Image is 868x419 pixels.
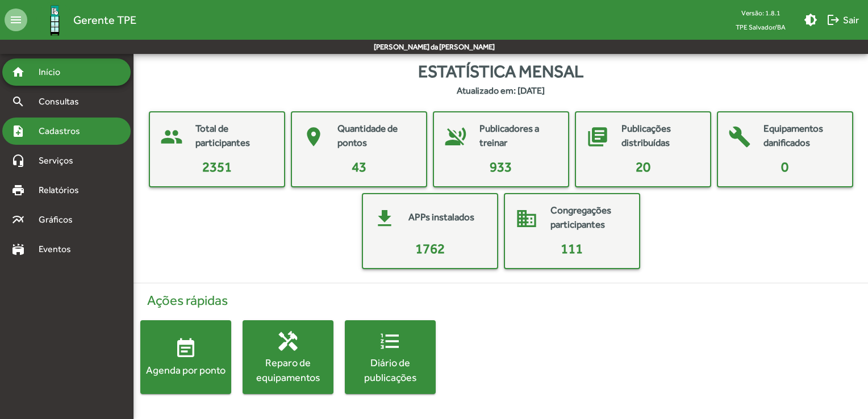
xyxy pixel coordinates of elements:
[202,159,232,174] span: 2351
[345,320,436,394] button: Diário de publicações
[368,202,402,236] mat-icon: get_app
[11,124,25,138] mat-icon: note_add
[36,2,73,39] img: Logo
[561,241,583,256] span: 111
[479,121,557,150] mat-card-title: Publicadores a treinar
[727,6,795,20] div: Versão: 1.8.1
[11,95,25,108] mat-icon: search
[297,120,331,154] mat-icon: place
[439,120,473,154] mat-icon: voice_over_off
[32,154,89,167] span: Serviços
[636,159,650,174] span: 20
[243,355,333,384] div: Reparo de equipamentos
[32,242,86,256] span: Eventos
[415,241,445,256] span: 1762
[621,121,699,150] mat-card-title: Publicações distribuídas
[5,9,27,31] mat-icon: menu
[827,13,840,27] mat-icon: logout
[243,320,333,394] button: Reparo de equipamentos
[581,120,615,154] mat-icon: library_books
[804,13,817,27] mat-icon: brightness_medium
[510,202,544,236] mat-icon: domain
[32,124,95,138] span: Cadastros
[822,10,863,30] button: Sair
[550,203,628,232] mat-card-title: Congregações participantes
[727,20,795,34] span: TPE Salvador/BA
[140,320,231,394] button: Agenda por ponto
[32,183,94,197] span: Relatórios
[155,120,189,154] mat-icon: people
[763,121,841,150] mat-card-title: Equipamentos danificados
[140,363,231,377] div: Agenda por ponto
[457,84,545,98] strong: Atualizado em: [DATE]
[408,210,474,225] mat-card-title: APPs instalados
[32,65,77,79] span: Início
[781,159,788,174] span: 0
[345,355,436,384] div: Diário de publicações
[140,292,861,309] h4: Ações rápidas
[73,11,136,29] span: Gerente TPE
[11,242,25,256] mat-icon: stadium
[11,183,25,197] mat-icon: print
[490,159,512,174] span: 933
[352,159,366,174] span: 43
[32,95,94,108] span: Consultas
[174,337,197,360] mat-icon: event_note
[195,121,273,150] mat-card-title: Total de participantes
[11,65,25,79] mat-icon: home
[11,213,25,227] mat-icon: multiline_chart
[337,121,415,150] mat-card-title: Quantidade de pontos
[418,58,583,84] span: Estatística mensal
[32,213,88,227] span: Gráficos
[27,2,136,39] a: Gerente TPE
[379,330,402,353] mat-icon: format_list_numbered
[723,120,757,154] mat-icon: build
[827,10,859,30] span: Sair
[277,330,299,353] mat-icon: handyman
[11,154,25,167] mat-icon: headset_mic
